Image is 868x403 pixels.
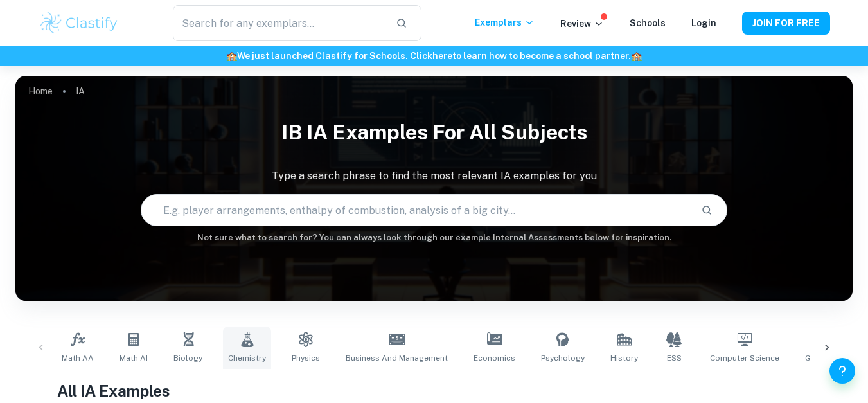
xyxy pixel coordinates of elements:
a: Home [28,82,53,100]
span: Math AI [120,352,148,364]
a: here [432,51,452,61]
h1: IB IA examples for all subjects [15,112,853,153]
h6: Not sure what to search for? You can always look through our example Internal Assessments below f... [15,231,853,244]
p: Review [560,17,604,31]
img: Clastify logo [39,10,120,36]
span: Chemistry [228,352,266,364]
input: E.g. player arrangements, enthalpy of combustion, analysis of a big city... [141,192,690,228]
span: Physics [292,352,320,364]
h1: All IA Examples [57,379,811,402]
button: JOIN FOR FREE [742,12,830,35]
span: Psychology [541,352,585,364]
span: Biology [173,352,202,364]
span: Economics [474,352,515,364]
span: Computer Science [710,352,779,364]
span: ESS [667,352,682,364]
h6: We just launched Clastify for Schools. Click to learn how to become a school partner. [3,49,865,63]
span: History [610,352,638,364]
span: Business and Management [346,352,448,364]
a: Schools [630,18,666,28]
p: Exemplars [475,15,535,30]
span: 🏫 [226,51,237,61]
span: 🏫 [631,51,642,61]
input: Search for any exemplars... [173,5,385,41]
p: IA [76,84,85,98]
p: Type a search phrase to find the most relevant IA examples for you [15,168,853,184]
a: Login [691,18,716,28]
button: Help and Feedback [829,358,855,384]
button: Search [696,199,718,221]
span: Math AA [62,352,94,364]
span: Geography [805,352,847,364]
